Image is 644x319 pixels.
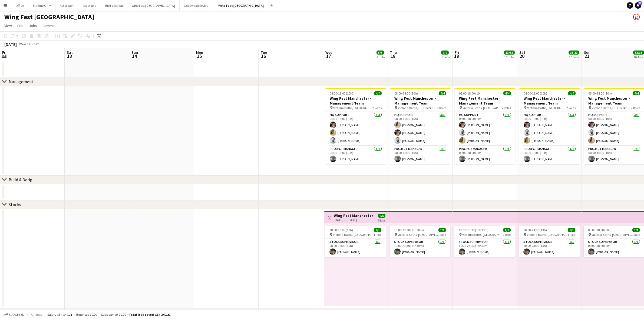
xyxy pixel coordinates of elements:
span: 4/4 [633,91,640,95]
span: 08:00-18:00 (10h) [394,91,418,95]
span: 15 [195,53,203,59]
span: Sun [131,50,138,55]
h3: Wing Fest Manchester - Management Team [455,96,515,106]
span: 4/4 [503,91,511,95]
span: Fri [2,50,6,55]
span: Week 37 [18,42,31,46]
h3: Wing Fest Manchester - Management Team [390,96,451,106]
span: Total Budgeted £34 340.21 [129,313,170,317]
span: Comms [42,23,55,28]
span: 9/9 [441,51,449,55]
span: 20 [518,53,525,59]
span: 6/6 [378,214,385,218]
span: 13 [66,53,73,59]
div: Stocks [9,202,21,207]
span: Wed [325,50,332,55]
span: 1/1 [632,228,640,232]
span: 1 Role [503,233,511,237]
span: 10:00-23:30 (13h30m) [459,228,488,232]
span: 2 Roles [566,106,576,110]
span: Jobs [29,23,37,28]
div: Build & Derig [9,177,32,182]
a: 77 [635,2,641,9]
app-card-role: Stock Supervisor1/108:00-18:00 (10h)[PERSON_NAME] [325,239,386,257]
div: 10 Jobs [504,55,514,59]
button: Staffing Only [28,0,55,11]
h3: Wing Fest Manchester - Management Team [325,96,386,106]
span: 2 Roles [631,106,640,110]
app-card-role: HQ Support3/308:00-18:00 (10h)[PERSON_NAME][PERSON_NAME][PERSON_NAME] [390,112,451,146]
button: Asset Work [55,0,79,11]
span: 1 Role [438,233,446,237]
a: Edit [15,22,26,29]
span: Thu [390,50,397,55]
span: 08:00-18:00 (10h) [524,91,547,95]
h3: Wing Fest Manchester - Stocks Team [334,213,374,218]
span: Fri [455,50,459,55]
span: Edit [17,23,24,28]
span: 1 Role [374,233,381,237]
span: View [4,23,12,28]
div: Tickets, Merch & Games [9,309,53,315]
span: 08:00-18:00 (10h) [329,228,353,232]
h1: Wing Fest [GEOGRAPHIC_DATA] [4,13,94,21]
span: 1/1 [374,228,381,232]
span: 14 [131,53,138,59]
span: Budgeted [9,313,24,317]
app-card-role: Project Manager1/108:00-18:00 (10h)[PERSON_NAME] [325,146,386,164]
div: BST [34,42,39,46]
span: 17 [325,53,332,59]
app-card-role: HQ Support3/308:00-18:00 (10h)[PERSON_NAME][PERSON_NAME][PERSON_NAME] [325,112,386,146]
div: 10:00-23:00 (13h)1/1 Victoria Baths, [GEOGRAPHIC_DATA], [GEOGRAPHIC_DATA]1 RoleStock Supervisor1/... [519,226,580,257]
a: Comms [40,22,57,29]
app-card-role: Project Manager1/108:00-18:00 (10h)[PERSON_NAME] [455,146,515,164]
span: 2 Roles [372,106,382,110]
app-card-role: Project Manager1/108:00-18:00 (10h)[PERSON_NAME] [519,146,580,164]
span: Victoria Baths, [GEOGRAPHIC_DATA], [GEOGRAPHIC_DATA] [592,233,632,237]
span: 1/1 [568,228,575,232]
app-job-card: 10:00-23:30 (13h30m)1/1 Victoria Baths, [GEOGRAPHIC_DATA], [GEOGRAPHIC_DATA]1 RoleStock Superviso... [390,226,450,257]
span: Victoria Baths, [GEOGRAPHIC_DATA], [GEOGRAPHIC_DATA] [463,106,502,110]
span: 5/5 [377,51,384,55]
span: 4/4 [568,91,576,95]
button: Meatopia [79,0,101,11]
span: Victoria Baths, [GEOGRAPHIC_DATA], [GEOGRAPHIC_DATA] [592,106,631,110]
app-card-role: HQ Support3/308:00-18:00 (10h)[PERSON_NAME][PERSON_NAME][PERSON_NAME] [519,112,580,146]
app-job-card: 10:00-23:30 (13h30m)1/1 Victoria Baths, [GEOGRAPHIC_DATA], [GEOGRAPHIC_DATA]1 RoleStock Superviso... [454,226,515,257]
span: Sun [584,50,590,55]
span: Victoria Baths, [GEOGRAPHIC_DATA], [GEOGRAPHIC_DATA] [398,233,438,237]
app-card-role: Stock Supervisor1/110:00-23:00 (13h)[PERSON_NAME] [519,239,580,257]
span: 08:00-18:00 (10h) [459,91,483,95]
div: 08:00-18:00 (10h)4/4Wing Fest Manchester - Management Team Victoria Baths, [GEOGRAPHIC_DATA]2 Rol... [325,88,386,164]
span: Victoria Baths, [GEOGRAPHIC_DATA], [GEOGRAPHIC_DATA] [333,233,374,237]
span: Tue [261,50,267,55]
span: Mon [196,50,203,55]
app-card-role: Stock Supervisor1/110:00-23:30 (13h30m)[PERSON_NAME] [454,239,515,257]
app-job-card: 08:00-18:00 (10h)4/4Wing Fest Manchester - Management Team Victoria Baths, [GEOGRAPHIC_DATA], [GE... [455,88,515,164]
app-job-card: 08:00-18:00 (10h)4/4Wing Fest Manchester - Management Team Victoria Baths, [GEOGRAPHIC_DATA], [GE... [390,88,451,164]
span: Sat [67,50,73,55]
span: 21 [583,53,590,59]
h3: Wing Fest Manchester - Management Team [519,96,580,106]
div: Management [9,79,34,84]
span: 33/33 [504,51,515,55]
span: 1/1 [438,228,446,232]
span: 4/4 [374,91,382,95]
span: Victoria Baths, [GEOGRAPHIC_DATA], [GEOGRAPHIC_DATA] [462,233,503,237]
span: 18 [389,53,397,59]
app-card-role: HQ Support3/308:00-18:00 (10h)[PERSON_NAME][PERSON_NAME][PERSON_NAME] [455,112,515,146]
span: 77 [638,1,642,5]
span: All jobs [30,313,43,317]
div: 10 Jobs [633,55,644,59]
span: 1 Role [567,233,575,237]
a: Jobs [27,22,39,29]
div: 2 Jobs [377,55,385,59]
span: 1 Role [632,233,640,237]
div: 08:00-18:00 (10h)4/4Wing Fest Manchester - Management Team Victoria Baths, [GEOGRAPHIC_DATA], [GE... [519,88,580,164]
span: Victoria Baths, [GEOGRAPHIC_DATA] [333,106,372,110]
button: Office [11,0,28,11]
